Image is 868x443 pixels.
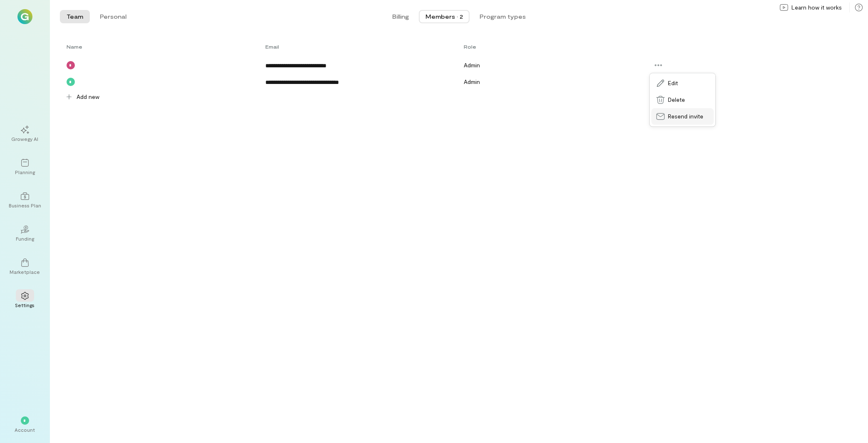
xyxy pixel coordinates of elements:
span: Admin [464,78,480,85]
span: Learn how it works [791,3,842,12]
div: *Account [10,410,40,440]
span: Name [67,43,82,50]
div: Funding [16,235,34,242]
span: Add new [77,93,99,101]
span: Email [265,43,279,50]
a: Marketplace [10,252,40,282]
span: Billing [392,12,409,21]
a: Business Plan [10,185,40,215]
div: Growegy AI [12,135,39,142]
button: Members · 2 [419,10,470,23]
button: Billing [386,10,415,23]
button: Team [60,10,90,23]
a: Planning [10,152,40,182]
button: Program types [473,10,532,23]
a: Funding [10,219,40,249]
a: Resend invite [651,108,714,125]
div: Account [15,426,35,433]
span: Admin [464,62,480,69]
span: Role [464,44,476,49]
div: Planning [15,169,35,175]
a: Edit [651,75,714,91]
span: Resend invite [668,112,703,121]
a: Growegy AI [10,119,40,149]
span: Delete [668,96,685,104]
span: Edit [668,79,678,87]
div: Toggle SortBy [265,43,464,50]
a: Delete [651,91,714,108]
button: Personal [93,10,133,23]
a: Settings [10,285,40,315]
div: Settings [15,302,35,308]
div: Marketplace [10,268,40,275]
div: Business Plan [9,202,41,209]
div: Members · 2 [425,12,463,21]
div: Toggle SortBy [67,43,265,50]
